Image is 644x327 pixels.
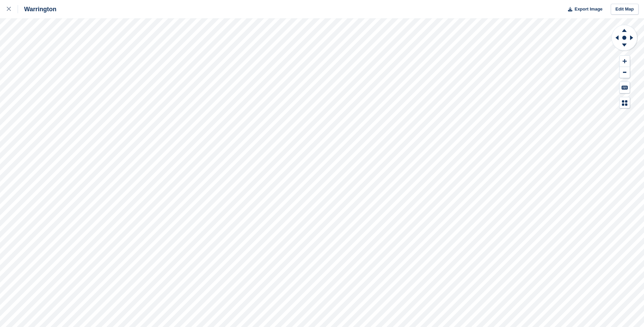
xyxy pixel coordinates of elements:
button: Keyboard Shortcuts [620,82,630,93]
button: Map Legend [620,97,630,108]
button: Zoom In [620,56,630,67]
span: Export Image [574,6,602,13]
button: Export Image [564,4,603,15]
button: Zoom Out [620,67,630,78]
div: Warrington [18,5,56,13]
a: Edit Map [611,4,639,15]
